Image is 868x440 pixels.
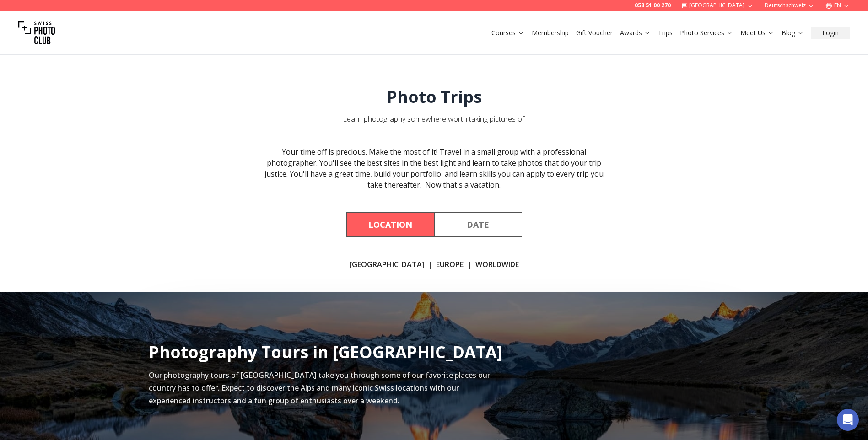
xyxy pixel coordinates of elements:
[149,370,490,406] span: Our photography tours of [GEOGRAPHIC_DATA] take you through some of our favorite places our count...
[387,88,482,106] h1: Photo Trips
[620,28,651,38] a: Awards
[616,27,654,39] button: Awards
[778,27,808,39] button: Blog
[346,212,434,237] button: By Location
[658,28,673,38] a: Trips
[350,259,519,270] div: | |
[434,212,522,237] button: By Date
[654,27,676,39] button: Trips
[350,259,424,270] a: [GEOGRAPHIC_DATA]
[491,28,524,38] a: Courses
[528,27,572,39] button: Membership
[149,343,503,361] h2: Photography Tours in [GEOGRAPHIC_DATA]
[18,15,55,51] img: Swiss photo club
[343,113,526,124] div: Learn photography somewhere worth taking pictures of.
[811,27,850,39] button: Login
[740,28,774,38] a: Meet Us
[532,28,569,38] a: Membership
[680,28,733,38] a: Photo Services
[475,259,519,270] a: Worldwide
[837,409,859,431] div: Open Intercom Messenger
[676,27,737,39] button: Photo Services
[635,2,671,9] a: 058 51 00 270
[346,212,522,237] div: Course filter
[436,259,464,270] a: Europe
[576,28,613,38] a: Gift Voucher
[737,27,778,39] button: Meet Us
[782,28,804,38] a: Blog
[259,146,610,190] div: Your time off is precious. Make the most of it! Travel in a small group with a professional photo...
[572,27,616,39] button: Gift Voucher
[488,27,528,39] button: Courses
